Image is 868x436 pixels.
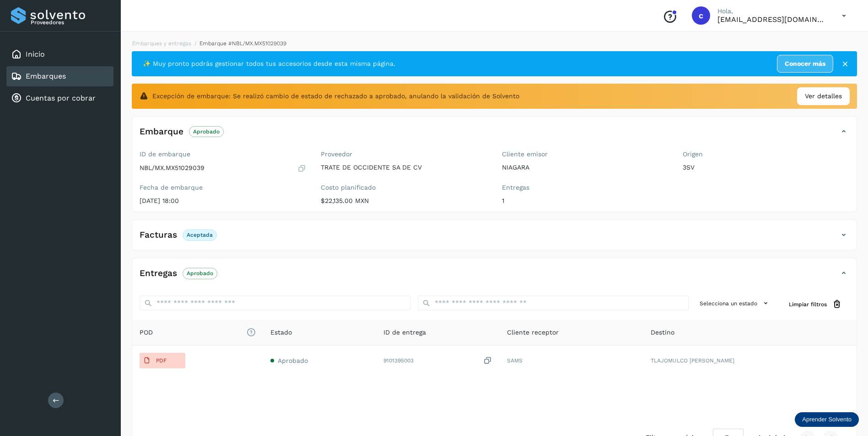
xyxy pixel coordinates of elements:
[717,15,827,24] p: clarisa_flores@fragua.com.mx
[132,40,191,47] a: Embarques y entregas
[507,328,559,337] span: Cliente receptor
[643,346,857,376] td: TLAJOMULCO [PERSON_NAME]
[789,300,827,308] span: Limpiar filtros
[278,357,308,364] span: Aprobado
[140,150,306,158] label: ID de embarque
[140,230,177,240] h4: Facturas
[152,91,519,101] span: Excepción de embarque: Se realizó cambio de estado de rechazado a aprobado, anulando la validació...
[6,88,113,108] div: Cuentas por cobrar
[717,7,827,15] p: Hola,
[502,164,669,171] p: NIAGARA
[683,150,849,158] label: Origen
[140,268,177,279] h4: Entregas
[132,124,857,147] div: EmbarqueAprobado
[6,66,113,86] div: Embarques
[651,328,674,337] span: Destino
[6,44,113,64] div: Inicio
[140,184,306,191] label: Fecha de embarque
[156,357,167,364] p: PDF
[199,40,286,47] span: Embarque #NBL/MX.MX51029039
[502,197,669,205] p: 1
[802,416,852,423] p: Aprender Solvento
[132,266,857,288] div: EntregasAprobado
[26,94,96,102] a: Cuentas por cobrar
[795,412,859,427] div: Aprender Solvento
[187,270,213,276] p: Aprobado
[696,296,774,311] button: Selecciona un estado
[500,346,643,376] td: SAMS
[321,184,487,191] label: Costo planificado
[321,150,487,158] label: Proveedor
[270,328,292,337] span: Estado
[140,164,205,172] p: NBL/MX.MX51029039
[782,296,849,313] button: Limpiar filtros
[140,197,306,205] p: [DATE] 18:00
[321,197,487,205] p: $22,135.00 MXN
[193,128,220,135] p: Aprobado
[143,59,395,69] span: ✨ Muy pronto podrás gestionar todos tus accesorios desde esta misma página.
[26,50,45,58] a: Inicio
[383,328,426,337] span: ID de entrega
[683,164,849,171] p: 3SV
[140,127,183,137] h4: Embarque
[132,39,857,48] nav: breadcrumb
[502,184,669,191] label: Entregas
[321,164,487,171] p: TRATE DE OCCIDENTE SA DE CV
[187,232,213,238] p: Aceptada
[140,353,185,368] button: PDF
[502,150,669,158] label: Cliente emisor
[140,328,256,337] span: POD
[805,91,842,101] span: Ver detalles
[132,227,857,250] div: FacturasAceptada
[26,72,66,80] a: Embarques
[31,19,110,26] p: Proveedores
[777,55,833,73] a: Conocer más
[383,356,493,366] div: 9101395003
